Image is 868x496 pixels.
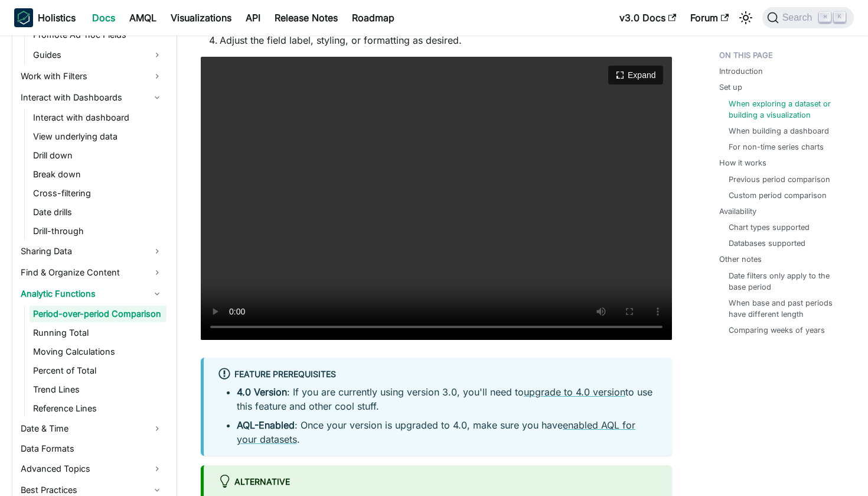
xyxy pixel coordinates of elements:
[239,8,267,27] a: API
[218,367,658,382] div: Feature Prerequisites
[608,66,663,85] button: Expand video
[719,66,763,77] a: Introduction
[683,8,736,27] a: Forum
[779,12,820,23] span: Search
[834,12,846,22] kbd: K
[201,57,672,340] video: Your browser does not support embedding video, but you can .
[729,141,824,153] a: For non-time series charts
[237,385,658,413] li: : If you are currently using version 3.0, you'll need to to use this feature and other cool stuff.
[30,109,167,126] a: Interact with dashboard
[17,263,167,282] a: Find & Organize Content
[30,46,167,64] a: Guides
[736,8,755,27] button: Switch between dark and light mode (currently light mode)
[14,8,76,27] a: HolisticsHolistics
[30,185,167,202] a: Cross-filtering
[729,238,805,249] a: Databases supported
[218,475,658,490] div: Alternative
[17,419,167,438] a: Date & Time
[17,440,167,457] a: Data Formats
[237,418,658,446] li: : Once your version is upgraded to 4.0, make sure you have .
[237,386,287,398] strong: 4.0 Version
[719,254,762,265] a: Other notes
[164,8,239,27] a: Visualizations
[17,67,167,86] a: Work with Filters
[30,147,167,164] a: Drill down
[38,11,76,25] b: Holistics
[17,284,167,303] a: Analytic Functions
[30,400,167,417] a: Reference Lines
[14,8,33,27] img: Holistics
[719,157,766,168] a: How it works
[30,325,167,341] a: Running Total
[729,174,830,185] a: Previous period comparison
[819,12,831,22] kbd: ⌘
[30,343,167,360] a: Moving Calculations
[524,386,625,398] a: upgrade to 4.0 version
[729,325,825,336] a: Comparing weeks of years
[762,7,854,28] button: Search (Command+K)
[30,166,167,183] a: Break down
[17,242,167,261] a: Sharing Data
[30,306,167,322] a: Period-over-period Comparison
[612,8,683,27] a: v3.0 Docs
[729,125,829,137] a: When building a dashboard
[237,419,295,431] strong: AQL-Enabled
[30,204,167,221] a: Date drills
[729,297,845,320] a: When base and past periods have different length
[267,8,345,27] a: Release Notes
[30,223,167,239] a: Drill-through
[729,222,810,233] a: Chart types supported
[30,128,167,145] a: View underlying data
[719,206,756,217] a: Availability
[220,33,672,47] li: Adjust the field label, styling, or formatting as desired.
[122,8,164,27] a: AMQL
[729,190,827,201] a: Custom period comparison
[17,88,167,107] a: Interact with Dashboards
[729,270,845,293] a: Date filters only apply to the base period
[345,8,402,27] a: Roadmap
[719,82,742,93] a: Set up
[30,362,167,379] a: Percent of Total
[17,459,167,478] a: Advanced Topics
[85,8,122,27] a: Docs
[729,98,845,121] a: When exploring a dataset or building a visualization
[30,381,167,398] a: Trend Lines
